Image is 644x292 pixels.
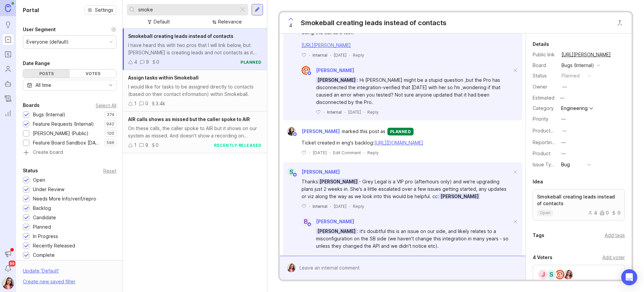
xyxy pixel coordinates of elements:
div: Details [533,40,549,48]
time: [DATE] [313,150,327,155]
a: Users [2,63,14,75]
div: I have heard this with two pros that I will link below, but [PERSON_NAME] is creating leads and n... [128,42,262,56]
span: [PERSON_NAME] [316,77,357,83]
span: 99 [9,260,15,267]
span: [PERSON_NAME] [302,169,340,175]
span: Assign tasks within Smokeball [128,75,199,80]
div: All time [36,81,51,89]
img: Nicole Clarida [302,66,310,75]
div: Open [33,176,45,184]
div: Planned [33,223,51,231]
svg: toggle icon [105,82,116,88]
div: planned [561,72,580,79]
a: Ideas [2,19,14,31]
div: Create new saved filter [23,278,75,285]
div: Open Intercom Messenger [621,269,637,285]
a: B[PERSON_NAME] [298,217,354,226]
div: User Segment [23,25,56,34]
div: Tags [533,231,544,239]
span: [PERSON_NAME] [316,67,354,73]
div: 9 [146,58,149,66]
div: · [329,150,330,156]
div: — [561,139,566,146]
div: planned [387,128,414,135]
span: [PERSON_NAME] [316,228,357,234]
div: — [562,127,567,134]
span: 4 [289,22,292,29]
div: Internal [327,109,342,115]
img: Zuleica Garcia [287,264,296,272]
span: [PERSON_NAME] [439,193,480,199]
div: Select All [96,104,116,107]
span: [PERSON_NAME] [318,179,359,184]
div: · [309,52,310,58]
div: Everyone (default) [26,38,69,46]
img: Ysabelle Eugenio [287,127,296,136]
div: · [309,150,310,156]
div: 4 Voters [533,253,552,261]
div: Reply [353,52,364,58]
label: Reporting Team [533,139,569,145]
button: Close button [613,16,627,30]
div: — [561,115,566,123]
div: 0 [600,211,609,215]
div: Relevance [218,18,242,25]
button: Notifications [2,262,14,275]
button: Announcements [2,248,14,260]
span: [PERSON_NAME] [302,128,340,135]
a: Portal [2,34,14,46]
div: Engineering [561,106,588,111]
time: [DATE] [348,110,361,115]
div: Owner [533,83,556,91]
div: Default [154,18,170,25]
div: 4 [588,211,597,215]
div: · [323,109,324,115]
div: Board [533,62,556,69]
div: · [364,109,365,115]
span: [PERSON_NAME] [316,219,354,224]
div: J [538,269,548,280]
div: Status [23,167,38,175]
div: Smokeball creating leads instead of contacts [301,18,446,27]
label: Priority [533,116,548,122]
img: member badge [307,71,312,76]
span: marked this post as [342,128,385,135]
div: Category [533,105,556,112]
div: I would like for tasks to be assigned directly to contacts (based on their contact information) w... [128,83,262,98]
button: Settings [85,5,116,15]
div: : Hi [PERSON_NAME] might be a stupid question ,but the Pro has disconnected the integration-verif... [316,76,512,106]
a: Create board [23,150,116,156]
div: planned [240,59,262,65]
img: Zuleica Garcia [563,270,573,279]
div: S [546,269,557,280]
div: Votes [70,69,116,78]
div: — [558,94,567,102]
div: Recently Released [33,242,75,249]
label: Issue Type [533,162,557,167]
div: Reply [367,109,379,115]
div: Reset [103,169,116,173]
span: Settings [95,7,113,13]
a: Autopilot [2,78,14,90]
div: Bugs (Internal) [561,62,594,69]
div: Candidate [33,214,56,221]
div: Edit Comment [333,150,361,156]
div: Add tags [605,232,625,239]
div: Update ' Default ' [23,267,59,278]
div: Ticket created in eng's backlog: [302,139,512,147]
time: [DATE] [334,204,346,209]
div: Boards [23,101,40,109]
div: On these calls, the caller spoke to AIR but it shows on our system as missed. And doesn't show a ... [128,125,262,139]
h1: Portal [23,6,39,14]
div: 1 [134,141,137,149]
div: Thanks - Grey Legal is a VIP pro (afterhours only) and we're upgrading plans just 2 weeks in. She... [302,178,512,200]
img: Zuleica Garcia [2,277,14,289]
p: open [540,210,550,216]
a: Reporting [2,107,14,119]
a: Nicole Clarida[PERSON_NAME] [298,66,354,75]
span: AIR calls shows as missed but the caller spoke to AIR [128,116,250,122]
div: Status [533,72,556,79]
div: 3.4k [156,100,165,107]
a: Ysabelle Eugenio[PERSON_NAME] [283,127,342,136]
